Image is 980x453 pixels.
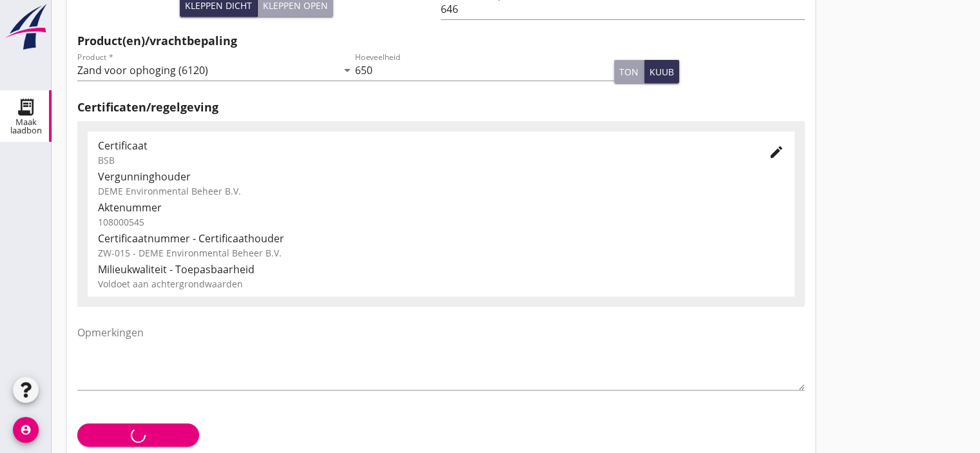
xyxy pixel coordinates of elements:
[77,32,805,50] h2: Product(en)/vrachtbepaling
[98,200,784,215] div: Aktenummer
[98,277,784,291] div: Voldoet aan achtergrondwaarden
[98,231,784,246] div: Certificaatnummer - Certificaathouder
[98,184,784,198] div: DEME Environmental Beheer B.V.
[355,60,615,81] input: Hoeveelheid
[644,60,679,83] button: kuub
[98,169,784,184] div: Vergunninghouder
[13,417,39,443] i: account_circle
[619,65,639,79] div: ton
[98,138,748,153] div: Certificaat
[98,215,784,229] div: 108000545
[649,65,674,79] div: kuub
[98,153,748,167] div: BSB
[3,3,49,51] img: logo-small.a267ee39.svg
[77,60,337,81] input: Product *
[340,63,355,78] i: arrow_drop_down
[614,60,644,83] button: ton
[77,322,805,390] textarea: Opmerkingen
[77,99,805,116] h2: Certificaten/regelgeving
[769,144,784,160] i: edit
[98,262,784,277] div: Milieukwaliteit - Toepasbaarheid
[98,246,784,260] div: ZW-015 - DEME Environmental Beheer B.V.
